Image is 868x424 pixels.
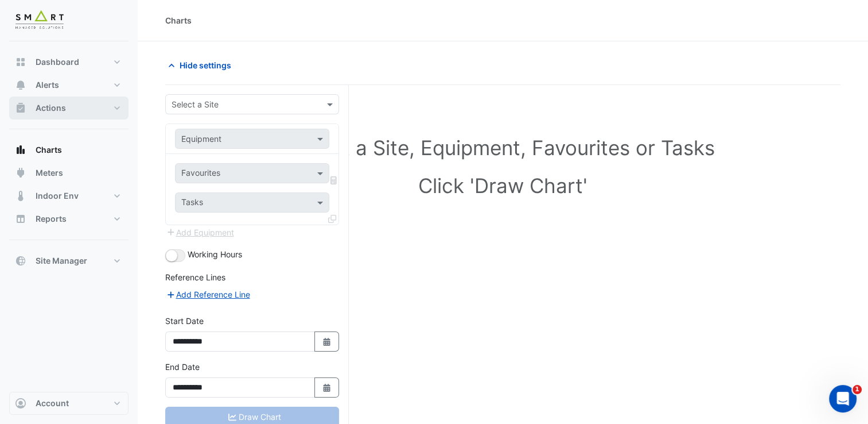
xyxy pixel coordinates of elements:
h1: Click 'Draw Chart' [190,174,815,198]
fa-icon: Select Date [322,383,332,392]
span: Working Hours [188,249,242,259]
button: Reports [9,207,129,230]
span: Choose Function [329,175,339,185]
span: Site Manager [36,255,87,267]
button: Add Reference Line [165,288,251,301]
span: 1 [853,385,862,394]
button: Account [9,392,129,415]
div: Charts [165,14,192,26]
span: Hide settings [180,59,231,71]
app-icon: Meters [15,167,26,179]
span: Clone Favourites and Tasks from this Equipment to other Equipment [328,214,336,223]
span: Reports [36,213,67,225]
div: Favourites [180,167,220,182]
span: Meters [36,167,63,179]
app-icon: Actions [15,102,26,114]
app-icon: Indoor Env [15,190,26,202]
span: Account [36,398,69,409]
button: Hide settings [165,55,239,75]
app-icon: Reports [15,213,26,225]
fa-icon: Select Date [322,337,332,346]
h1: Select a Site, Equipment, Favourites or Tasks [190,136,815,160]
img: Company Logo [14,9,65,32]
span: Dashboard [36,56,79,68]
label: End Date [165,361,200,373]
span: Indoor Env [36,190,79,202]
button: Alerts [9,74,129,97]
app-icon: Dashboard [15,56,26,68]
button: Actions [9,97,129,120]
app-icon: Site Manager [15,255,26,267]
label: Start Date [165,315,204,327]
iframe: Intercom live chat [829,385,857,413]
button: Meters [9,161,129,184]
button: Dashboard [9,51,129,74]
app-icon: Charts [15,144,26,156]
span: Alerts [36,79,59,91]
button: Indoor Env [9,184,129,207]
label: Reference Lines [165,271,225,283]
div: Tasks [180,196,203,211]
app-icon: Alerts [15,79,26,91]
button: Site Manager [9,249,129,272]
span: Charts [36,144,62,156]
button: Charts [9,138,129,161]
span: Actions [36,102,66,114]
